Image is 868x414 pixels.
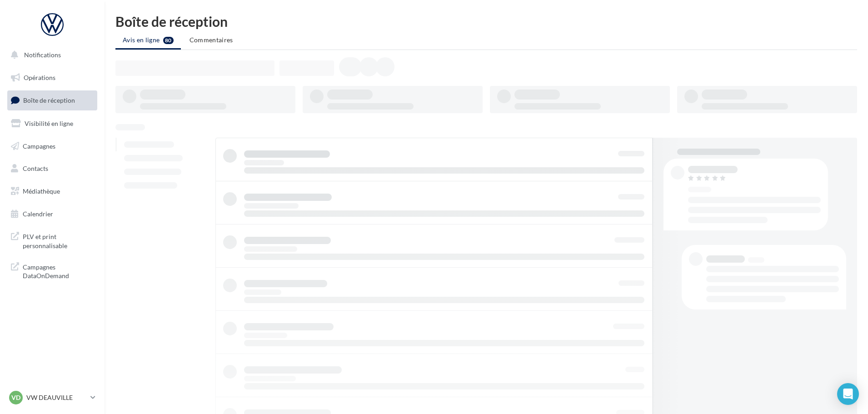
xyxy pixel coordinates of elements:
[23,142,55,150] span: Campagnes
[25,120,73,127] span: Visibilité en ligne
[190,36,233,44] span: Commentaires
[24,51,61,59] span: Notifications
[23,230,94,250] span: PLV et print personnalisable
[5,257,99,284] a: Campagnes DataOnDemand
[5,90,99,110] a: Boîte de réception
[23,261,94,280] span: Campagnes DataOnDemand
[23,187,60,195] span: Médiathèque
[5,227,99,254] a: PLV et print personnalisable
[7,389,97,406] a: VD VW DEAUVILLE
[26,393,87,402] p: VW DEAUVILLE
[837,383,859,405] div: Open Intercom Messenger
[11,393,20,402] span: VD
[23,210,53,218] span: Calendrier
[5,68,99,87] a: Opérations
[23,96,75,104] span: Boîte de réception
[24,74,55,81] span: Opérations
[5,182,99,201] a: Médiathèque
[5,159,99,178] a: Contacts
[23,165,48,172] span: Contacts
[115,15,857,28] div: Boîte de réception
[5,205,99,224] a: Calendrier
[5,114,99,133] a: Visibilité en ligne
[5,45,95,65] button: Notifications
[5,137,99,156] a: Campagnes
